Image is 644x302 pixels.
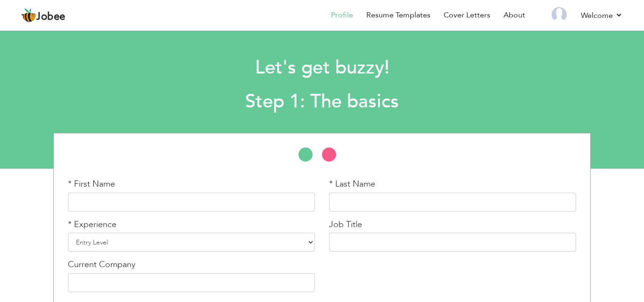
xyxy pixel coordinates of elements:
[68,219,116,231] label: * Experience
[552,7,567,22] img: Profile Img
[331,10,353,21] a: Profile
[366,10,430,21] a: Resume Templates
[329,219,362,231] label: Job Title
[21,8,36,23] img: jobee.io
[581,10,623,21] a: Welcome
[36,12,66,22] span: Jobee
[88,56,557,80] h1: Let's get buzzy!
[444,10,490,21] a: Cover Letters
[68,259,135,271] label: Current Company
[68,178,115,190] label: * First Name
[504,10,525,21] a: About
[329,178,375,190] label: * Last Name
[21,8,66,23] a: Jobee
[88,90,557,114] h2: Step 1: The basics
